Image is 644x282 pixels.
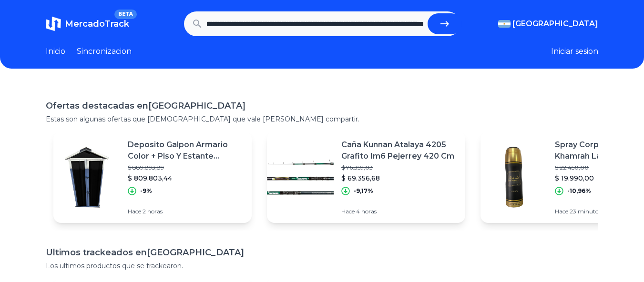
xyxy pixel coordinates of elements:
[46,99,598,112] h1: Ofertas destacadas en [GEOGRAPHIC_DATA]
[354,187,373,195] p: -9,17%
[480,144,547,211] img: Featured image
[53,144,120,211] img: Featured image
[128,173,244,183] p: $ 809.803,44
[498,18,598,30] button: [GEOGRAPHIC_DATA]
[341,164,458,171] p: $ 76.359,03
[267,131,465,223] a: Featured imageCaña Kunnan Atalaya 4205 Grafito Im6 Pejerrey 420 Cm$ 76.359,03$ 69.356,68-9,17%Hac...
[551,46,598,57] button: Iniciar sesion
[53,131,252,223] a: Featured imageDeposito Galpon Armario Color + Piso Y Estante 1x057x2 6 Cts$ 889.893,89$ 809.803,4...
[114,10,137,19] span: BETA
[341,139,458,162] p: Caña Kunnan Atalaya 4205 Grafito Im6 Pejerrey 420 Cm
[128,208,244,215] p: Hace 2 horas
[341,173,458,183] p: $ 69.356,68
[65,19,129,29] span: MercadoTrack
[46,16,61,31] img: MercadoTrack
[128,139,244,162] p: Deposito Galpon Armario Color + Piso Y Estante 1x057x2 6 Cts
[46,46,65,57] a: Inicio
[140,187,152,195] p: -9%
[46,16,129,31] a: MercadoTrackBETA
[46,114,598,124] p: Estas son algunas ofertas que [DEMOGRAPHIC_DATA] que vale [PERSON_NAME] compartir.
[512,18,598,30] span: [GEOGRAPHIC_DATA]
[46,246,598,259] h1: Ultimos trackeados en [GEOGRAPHIC_DATA]
[341,208,458,215] p: Hace 4 horas
[128,164,244,171] p: $ 889.893,89
[498,20,511,28] img: Argentina
[267,144,334,211] img: Featured image
[77,46,132,57] a: Sincronizacion
[46,261,598,271] p: Los ultimos productos que se trackearon.
[567,187,591,195] p: -10,96%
